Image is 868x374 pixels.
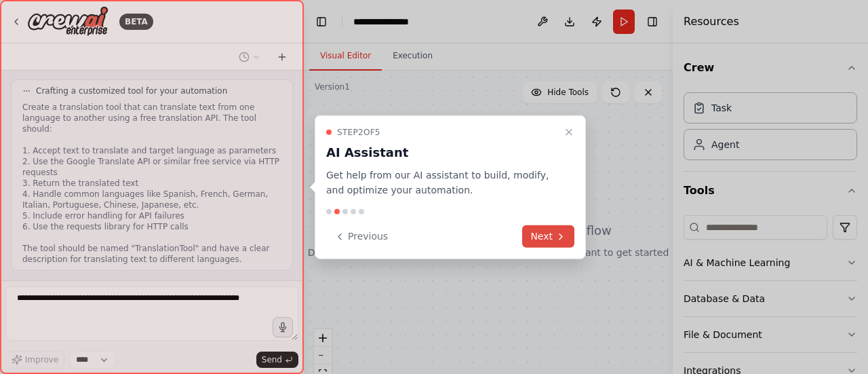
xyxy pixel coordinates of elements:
[522,225,574,248] button: Next
[337,126,380,137] span: Step 2 of 5
[312,12,331,31] button: Hide left sidebar
[326,143,558,162] h3: AI Assistant
[326,225,396,248] button: Previous
[561,124,577,140] button: Close walkthrough
[326,167,558,198] p: Get help from our AI assistant to build, modify, and optimize your automation.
